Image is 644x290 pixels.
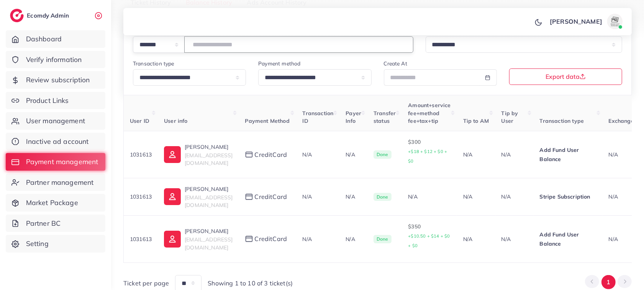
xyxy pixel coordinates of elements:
[374,235,392,243] span: Done
[463,235,489,244] p: N/A
[130,117,149,124] span: User ID
[346,235,361,244] p: N/A
[607,14,623,29] img: avatar
[185,226,233,236] p: [PERSON_NAME]
[303,151,312,158] span: N/A
[303,110,334,124] span: Transaction ID
[245,117,290,124] span: Payment Method
[245,194,253,200] img: payment
[255,150,287,159] span: creditCard
[408,233,450,248] small: +$10.50 + $14 + $0 + $0
[501,192,528,201] p: N/A
[6,194,105,212] a: Market Package
[408,222,451,250] p: $350
[463,117,489,124] span: Tip to AM
[185,236,233,251] span: [EMAIL_ADDRESS][DOMAIN_NAME]
[185,142,233,152] p: [PERSON_NAME]
[6,92,105,109] a: Product Links
[540,192,596,201] p: Stripe Subscription
[258,60,300,67] label: Payment method
[501,235,528,244] p: N/A
[550,17,602,26] p: [PERSON_NAME]
[463,150,489,159] p: N/A
[255,235,287,243] span: creditCard
[540,117,584,124] span: Transaction type
[26,96,69,106] span: Product Links
[6,112,105,130] a: User management
[501,150,528,159] p: N/A
[346,192,361,201] p: N/A
[501,110,518,124] span: Tip by User
[609,117,634,124] span: Exchange
[408,102,451,124] span: Amount+service fee+method fee+tax+tip
[374,110,396,124] span: Transfer status
[164,117,187,124] span: User info
[546,73,586,80] span: Export data
[26,239,49,249] span: Setting
[26,218,61,228] span: Partner BC
[540,230,596,248] p: Add Fund User Balance
[6,174,105,191] a: Partner management
[585,275,632,289] ul: Pagination
[6,235,105,253] a: Setting
[130,192,152,201] p: 1031613
[26,116,85,126] span: User management
[185,152,233,166] span: [EMAIL_ADDRESS][DOMAIN_NAME]
[546,14,626,29] a: [PERSON_NAME]avatar
[374,150,392,159] span: Done
[26,34,62,44] span: Dashboard
[384,60,407,67] label: Create At
[26,75,90,85] span: Review subscription
[540,145,596,164] p: Add Fund User Balance
[26,198,78,208] span: Market Package
[133,60,174,67] label: Transaction type
[346,150,361,159] p: N/A
[27,12,71,19] h2: Ecomdy Admin
[609,151,618,158] span: N/A
[26,137,89,147] span: Inactive ad account
[408,137,451,166] p: $300
[6,30,105,48] a: Dashboard
[255,192,287,201] span: creditCard
[463,192,489,201] p: N/A
[208,279,293,288] span: Showing 1 to 10 of 3 ticket(s)
[164,146,181,163] img: ic-user-info.36bf1079.svg
[164,188,181,205] img: ic-user-info.36bf1079.svg
[130,235,152,244] p: 1031613
[123,279,169,288] span: Ticket per page
[164,231,181,248] img: ic-user-info.36bf1079.svg
[185,184,233,194] p: [PERSON_NAME]
[609,236,618,243] span: N/A
[6,215,105,232] a: Partner BC
[130,150,152,159] p: 1031613
[303,236,312,243] span: N/A
[509,68,622,85] button: Export data
[601,275,616,289] button: Go to page 1
[303,193,312,200] span: N/A
[408,149,447,164] small: +$18 + $12 + $0 + $0
[10,9,24,22] img: logo
[374,193,392,201] span: Done
[609,193,618,200] span: N/A
[6,133,105,150] a: Inactive ad account
[6,153,105,171] a: Payment management
[26,178,94,187] span: Partner management
[26,55,82,65] span: Verify information
[10,9,71,22] a: logoEcomdy Admin
[408,193,451,200] div: N/A
[6,71,105,89] a: Review subscription
[26,157,98,167] span: Payment management
[245,236,253,242] img: payment
[6,51,105,68] a: Verify information
[185,194,233,209] span: [EMAIL_ADDRESS][DOMAIN_NAME]
[346,110,361,124] span: Payer Info
[245,152,253,158] img: payment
